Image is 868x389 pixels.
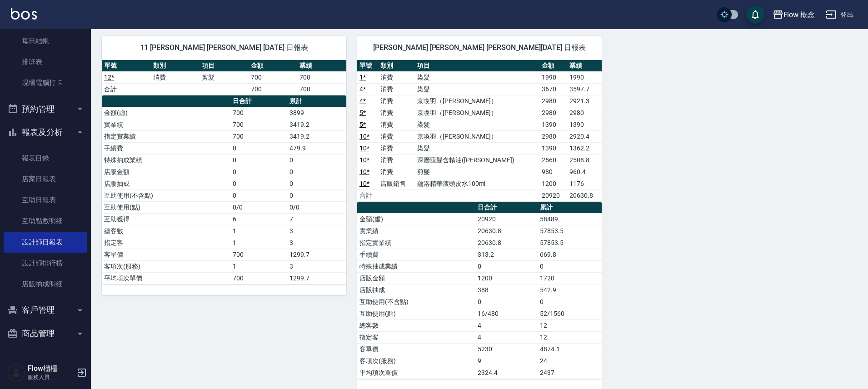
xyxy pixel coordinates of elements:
img: Person [7,364,25,382]
td: 染髮 [415,71,539,83]
td: 店販銷售 [378,178,415,190]
td: 20630.8 [475,225,538,237]
td: 1200 [539,178,567,190]
td: 6 [230,213,287,225]
td: 1390 [539,119,567,130]
a: 店家日報表 [4,169,87,190]
td: 2508.8 [567,154,602,166]
td: 2921.3 [567,95,602,107]
td: 店販金額 [357,272,475,284]
td: 542.9 [538,284,602,296]
td: 消費 [378,95,415,107]
td: 手續費 [357,249,475,260]
td: 平均項次單價 [102,272,230,284]
a: 店販抽成明細 [4,274,87,294]
button: 登出 [822,6,857,23]
th: 日合計 [230,95,287,107]
th: 金額 [539,60,567,72]
td: 1390 [567,119,602,130]
td: 2980 [539,95,567,107]
a: 互助日報表 [4,190,87,210]
td: 388 [475,284,538,296]
td: 總客數 [357,319,475,331]
th: 項目 [200,60,249,72]
td: 剪髮 [200,71,249,83]
td: 合計 [357,190,378,201]
td: 0 [230,166,287,178]
table: a dense table [102,95,346,284]
td: 0 [287,154,346,166]
td: 0 [287,166,346,178]
td: 669.8 [538,249,602,260]
td: 12 [538,331,602,343]
td: 店販抽成 [357,284,475,296]
span: 11 [PERSON_NAME] [PERSON_NAME] [DATE] 日報表 [113,43,335,52]
td: 店販抽成 [102,178,230,190]
td: 58489 [538,213,602,225]
td: 金額(虛) [357,213,475,225]
th: 業績 [297,60,346,72]
td: 0/0 [230,201,287,213]
td: 700 [230,119,287,130]
td: 7 [287,213,346,225]
img: Logo [11,8,37,20]
td: 5230 [475,343,538,355]
th: 單號 [357,60,378,72]
table: a dense table [102,60,346,95]
td: 平均項次單價 [357,367,475,379]
td: 2437 [538,367,602,379]
td: 客單價 [102,249,230,260]
td: 1990 [567,71,602,83]
td: 特殊抽成業績 [102,154,230,166]
td: 20630.8 [567,190,602,201]
td: 700 [249,71,298,83]
td: 0/0 [287,201,346,213]
td: 700 [249,83,298,95]
td: 24 [538,355,602,367]
td: 1176 [567,178,602,190]
td: 客單價 [357,343,475,355]
td: 指定客 [357,331,475,343]
a: 設計師排行榜 [4,253,87,274]
td: 總客數 [102,225,230,237]
a: 報表目錄 [4,148,87,169]
td: 3419.2 [287,119,346,130]
td: 深層蘊髮含精油([PERSON_NAME]) [415,154,539,166]
td: 980 [539,166,567,178]
td: 互助使用(點) [357,308,475,319]
th: 金額 [249,60,298,72]
td: 客項次(服務) [357,355,475,367]
td: 店販金額 [102,166,230,178]
td: 2980 [567,107,602,119]
td: 特殊抽成業績 [357,260,475,272]
td: 2560 [539,154,567,166]
button: 報表及分析 [4,120,87,144]
td: 消費 [378,71,415,83]
td: 960.4 [567,166,602,178]
td: 52/1560 [538,308,602,319]
td: 2980 [539,107,567,119]
td: 消費 [378,142,415,154]
div: Flow 概念 [783,9,815,20]
td: 消費 [378,130,415,142]
td: 指定實業績 [357,237,475,249]
td: 0 [538,296,602,308]
td: 4874.1 [538,343,602,355]
td: 指定實業績 [102,130,230,142]
td: 消費 [378,107,415,119]
td: 消費 [378,166,415,178]
td: 0 [230,190,287,201]
td: 20920 [539,190,567,201]
td: 0 [287,178,346,190]
td: 9 [475,355,538,367]
td: 客項次(服務) [102,260,230,272]
td: 479.9 [287,142,346,154]
td: 染髮 [415,83,539,95]
td: 20630.8 [475,237,538,249]
button: 預約管理 [4,97,87,121]
td: 1299.7 [287,249,346,260]
td: 實業績 [357,225,475,237]
a: 排班表 [4,51,87,72]
td: 57853.5 [538,237,602,249]
td: 手續費 [102,142,230,154]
